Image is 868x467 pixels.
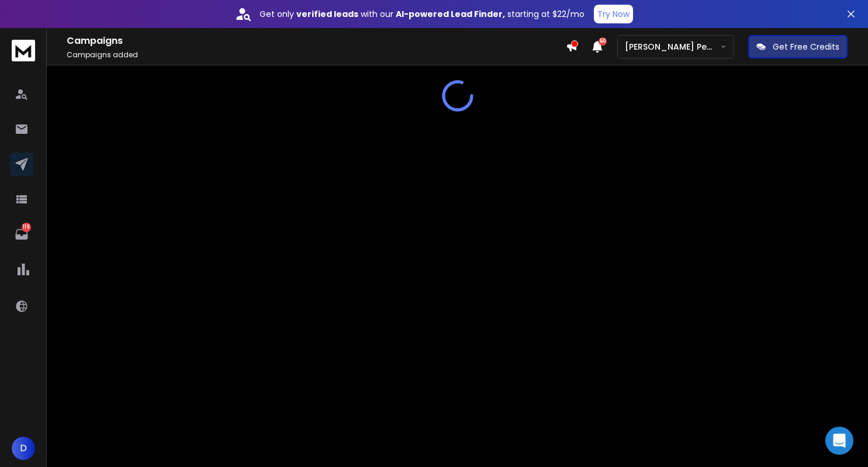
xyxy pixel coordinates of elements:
p: Campaigns added [67,50,566,60]
button: Try Now [594,5,633,23]
button: Get Free Credits [748,35,848,58]
p: Try Now [597,8,630,20]
p: 119 [22,223,31,232]
strong: verified leads [296,8,358,20]
button: D [12,437,35,460]
strong: AI-powered Lead Finder, [396,8,505,20]
img: logo [12,40,35,61]
h1: Campaigns [67,34,566,48]
p: Get Free Credits [773,41,839,53]
div: Open Intercom Messenger [825,427,853,455]
p: Get only with our starting at $22/mo [260,8,585,20]
a: 119 [10,223,33,246]
span: 50 [599,37,607,46]
p: [PERSON_NAME] Personal WorkSpace [625,41,720,53]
